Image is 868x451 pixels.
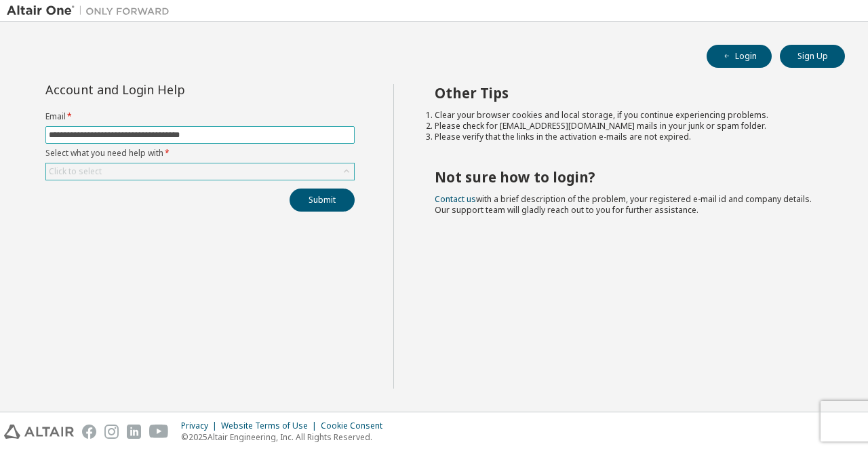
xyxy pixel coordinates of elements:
[46,163,354,180] div: Click to select
[45,148,355,159] label: Select what you need help with
[7,4,176,18] img: Altair One
[4,425,74,439] img: altair_logo.svg
[435,168,821,186] h2: Not sure how to login?
[321,420,391,431] div: Cookie Consent
[435,110,821,121] li: Clear your browser cookies and local storage, if you continue experiencing problems.
[104,425,119,439] img: instagram.svg
[127,425,141,439] img: linkedin.svg
[49,166,102,177] div: Click to select
[149,425,169,439] img: youtube.svg
[780,45,845,68] button: Sign Up
[181,420,221,431] div: Privacy
[45,111,355,122] label: Email
[435,84,821,102] h2: Other Tips
[181,431,391,443] p: © 2025 Altair Engineering, Inc. All Rights Reserved.
[435,121,821,132] li: Please check for [EMAIL_ADDRESS][DOMAIN_NAME] mails in your junk or spam folder.
[435,193,812,216] span: with a brief description of the problem, your registered e-mail id and company details. Our suppo...
[45,84,293,95] div: Account and Login Help
[435,132,821,142] li: Please verify that the links in the activation e-mails are not expired.
[707,45,772,68] button: Login
[82,425,96,439] img: facebook.svg
[435,193,476,205] a: Contact us
[221,420,321,431] div: Website Terms of Use
[290,189,355,212] button: Submit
